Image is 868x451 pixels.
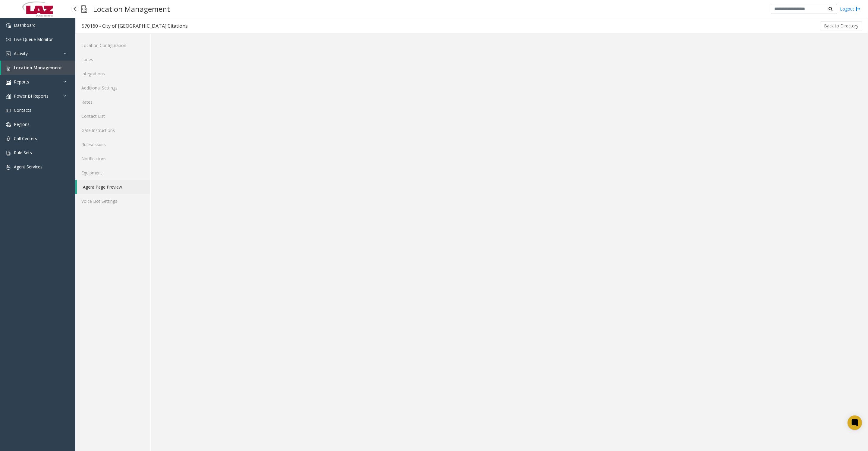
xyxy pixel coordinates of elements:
[6,66,11,70] img: 'icon'
[1,61,75,75] a: Location Management
[14,121,30,127] span: Regions
[90,2,173,16] h3: Location Management
[820,21,862,30] button: Back to Directory
[75,194,150,208] a: Voice Bot Settings
[14,79,29,85] span: Reports
[14,22,36,28] span: Dashboard
[75,95,150,109] a: Rates
[14,136,37,141] span: Call Centers
[14,107,31,113] span: Contacts
[14,150,32,155] span: Rule Sets
[14,93,49,99] span: Power BI Reports
[856,6,860,12] img: logout
[75,166,150,180] a: Equipment
[75,38,150,52] a: Location Configuration
[75,137,150,152] a: Rules/Issues
[75,67,150,81] a: Integrations
[14,36,53,42] span: Live Queue Monitor
[14,65,62,70] span: Location Management
[6,80,11,85] img: 'icon'
[14,164,42,170] span: Agent Services
[75,152,150,166] a: Notifications
[75,123,150,137] a: Gate Instructions
[6,23,11,28] img: 'icon'
[6,151,11,155] img: 'icon'
[81,2,87,16] img: pageIcon
[6,37,11,42] img: 'icon'
[6,136,11,141] img: 'icon'
[6,122,11,127] img: 'icon'
[6,52,11,56] img: 'icon'
[6,94,11,99] img: 'icon'
[6,108,11,113] img: 'icon'
[82,22,188,30] div: 570160 - City of [GEOGRAPHIC_DATA] Citations
[6,165,11,170] img: 'icon'
[75,81,150,95] a: Additional Settings
[75,52,150,67] a: Lanes
[14,51,28,56] span: Activity
[75,109,150,123] a: Contact List
[840,6,860,12] a: Logout
[77,180,150,194] a: Agent Page Preview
